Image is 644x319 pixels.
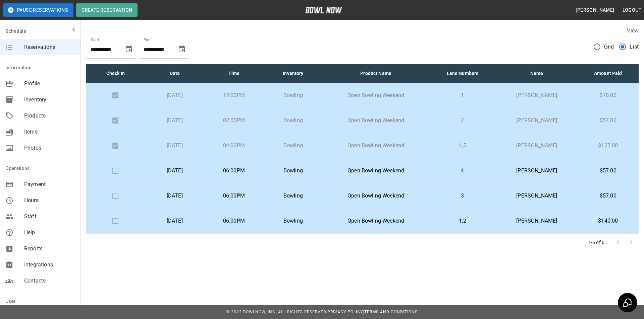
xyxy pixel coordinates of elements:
p: [DATE] [151,217,199,225]
th: Check In [86,64,145,83]
span: Products [24,112,75,120]
th: Lane Numbers [429,64,496,83]
p: [DATE] [151,116,199,125]
button: Choose date, selected date is Aug 31, 2025 [175,43,189,56]
p: 12:00PM [210,91,258,99]
p: Bowling [269,116,318,125]
span: Payment [24,180,75,188]
a: Terms and Conditions [364,310,418,314]
p: Bowling [269,91,318,99]
span: Contacts [24,277,75,285]
p: [PERSON_NAME] [501,167,572,175]
p: Open Bowling Weekend [328,116,424,125]
p: 06:00PM [210,167,258,175]
p: [DATE] [151,192,199,200]
p: Open Bowling Weekend [328,192,424,200]
p: $57.00 [583,192,633,200]
button: [PERSON_NAME] [573,4,617,16]
p: Open Bowling Weekend [328,217,424,225]
span: Profile [24,80,75,88]
button: Pause Reservations [3,3,73,17]
span: Inventory [24,96,75,104]
a: Privacy Policy [327,310,363,314]
p: Open Bowling Weekend [328,91,424,99]
p: $140.00 [583,217,633,225]
p: $57.00 [583,167,633,175]
th: Date [145,64,205,83]
p: [PERSON_NAME] [501,192,572,200]
p: $57.00 [583,116,633,125]
p: [DATE] [151,142,199,150]
p: [DATE] [151,91,199,99]
span: Photos [24,144,75,152]
p: [PERSON_NAME] [501,116,572,125]
p: 04:00PM [210,142,258,150]
p: Bowling [269,217,318,225]
p: Bowling [269,167,318,175]
th: Amount Paid [578,64,639,83]
p: 2 [434,116,491,125]
p: [PERSON_NAME] [501,91,572,99]
p: Open Bowling Weekend [328,142,424,150]
p: Bowling [269,192,318,200]
th: Product Name [323,64,429,83]
label: View [627,27,639,34]
p: 1-6 of 6 [588,239,604,246]
p: [PERSON_NAME] [501,217,572,225]
span: Hours [24,196,75,205]
span: List [630,43,639,51]
th: Name [496,64,578,83]
p: 02:00PM [210,116,258,125]
p: Bowling [269,142,318,150]
p: [PERSON_NAME] [501,142,572,150]
p: [DATE] [151,167,199,175]
p: 1,2 [434,217,491,225]
p: 4,5 [434,142,491,150]
p: 1 [434,91,491,99]
button: Choose date, selected date is Aug 31, 2025 [122,43,136,56]
p: Open Bowling Weekend [328,167,424,175]
span: Grid [604,43,614,51]
p: $127.00 [583,142,633,150]
span: © 2022 BowlNow, Inc. All Rights Reserved. [226,310,327,314]
span: Help [24,229,75,237]
span: Reservations [24,43,75,51]
th: Inventory [264,64,323,83]
p: $70.00 [583,91,633,99]
th: Time [204,64,264,83]
span: Reports [24,245,75,253]
p: 06:00PM [210,192,258,200]
img: logo [305,7,342,13]
button: Create Reservation [76,3,138,17]
p: 4 [434,167,491,175]
button: Logout [620,4,644,16]
span: Integrations [24,261,75,269]
span: Items [24,128,75,136]
span: Staff [24,213,75,221]
p: 3 [434,192,491,200]
p: 06:00PM [210,217,258,225]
